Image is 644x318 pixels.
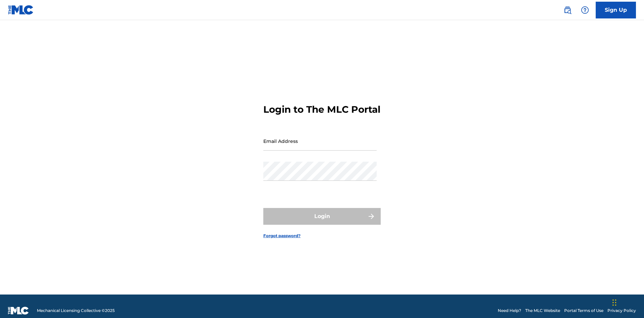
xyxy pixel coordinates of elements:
img: logo [8,307,29,315]
iframe: Chat Widget [610,286,644,318]
a: Privacy Policy [607,308,636,314]
div: Drag [612,293,616,313]
a: Need Help? [498,308,521,314]
img: search [563,6,572,14]
a: Forgot password? [263,233,301,239]
img: help [581,6,589,14]
a: The MLC Website [525,308,560,314]
span: Mechanical Licensing Collective © 2025 [37,308,115,314]
div: Help [578,3,592,17]
a: Sign Up [596,2,636,18]
h3: Login to The MLC Portal [263,104,380,115]
a: Portal Terms of Use [564,308,603,314]
img: MLC Logo [8,5,34,15]
a: Public Search [561,3,574,17]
